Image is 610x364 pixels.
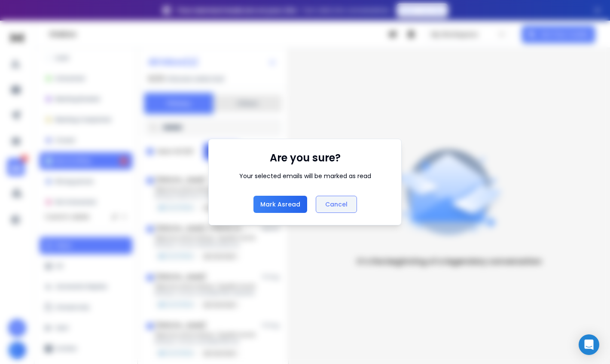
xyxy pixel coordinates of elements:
button: Mark asread [253,196,307,213]
div: Your selected emails will be marked as read [239,172,371,180]
button: Cancel [316,196,357,213]
div: Open Intercom Messenger [579,334,599,355]
p: Mark as read [260,200,300,209]
h1: Are you sure? [270,151,341,165]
